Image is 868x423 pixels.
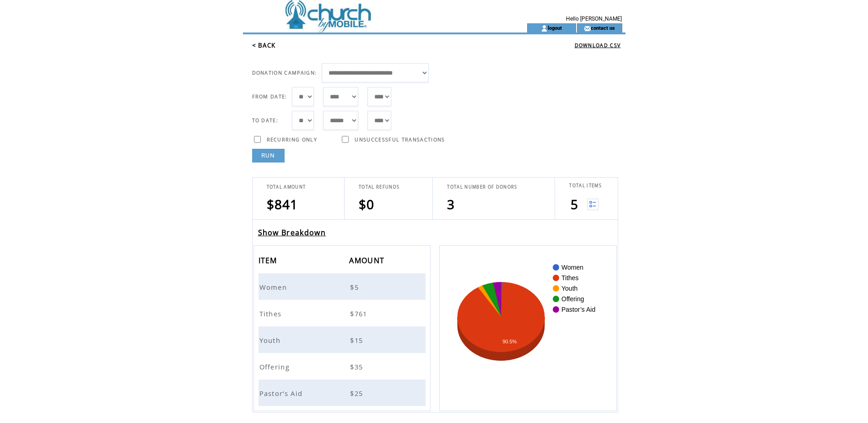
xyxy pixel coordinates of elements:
[259,309,284,317] a: Tithes
[350,389,365,398] span: $25
[259,362,292,371] span: Offering
[561,264,583,271] text: Women
[541,25,548,32] img: account_icon.gif
[259,282,290,292] span: Women
[252,70,317,76] span: DONATION CAMPAIGN:
[259,388,305,396] a: Pastor’s Aid
[591,25,615,31] a: contact us
[252,41,276,49] a: < BACK
[252,93,287,100] span: FROM DATE:
[561,285,577,292] text: Youth
[259,253,280,270] span: ITEM
[252,117,279,124] span: TO DATE:
[349,253,387,270] span: AMOUNT
[252,149,285,163] a: RUN
[259,362,292,370] a: Offering
[587,199,598,210] img: View list
[267,195,298,213] span: $841
[259,336,283,345] span: Youth
[503,339,517,344] text: 90.5%
[447,195,455,213] span: 3
[267,136,318,143] span: RECURRING ONLY
[561,295,584,303] text: Offering
[566,16,622,22] span: Hello [PERSON_NAME]
[259,257,280,263] a: ITEM
[350,309,369,318] span: $761
[350,336,365,345] span: $15
[349,257,387,263] a: AMOUNT
[548,25,562,31] a: logout
[259,335,283,343] a: Youth
[350,362,365,371] span: $35
[359,184,399,190] span: TOTAL REFUNDS
[584,25,591,32] img: contact_us_icon.gif
[355,136,445,143] span: UNSUCCESSFUL TRANSACTIONS
[359,195,375,213] span: $0
[259,282,290,290] a: Women
[259,309,284,318] span: Tithes
[447,184,517,190] span: TOTAL NUMBER OF DONORS
[267,184,306,190] span: TOTAL AMOUNT
[569,183,602,189] span: TOTAL ITEMS
[561,306,595,313] text: Pastor’s Aid
[561,274,579,282] text: Tithes
[453,260,602,397] svg: A chart.
[259,389,305,398] span: Pastor’s Aid
[350,282,361,292] span: $5
[575,42,621,49] a: DOWNLOAD CSV
[571,195,578,213] span: 5
[258,228,326,238] a: Show Breakdown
